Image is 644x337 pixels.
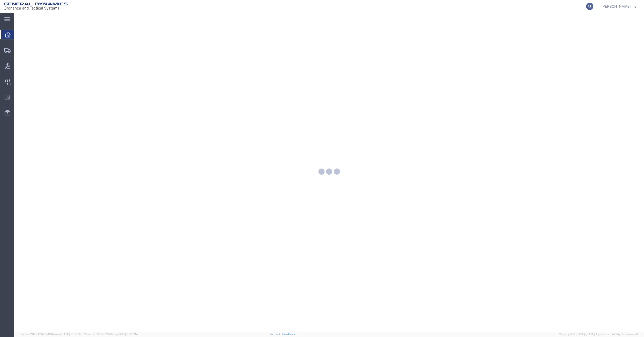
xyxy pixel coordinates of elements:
a: Support [269,333,282,336]
span: [DATE] 10:23:34 [117,333,138,336]
a: Feedback [282,333,295,336]
span: Copyright © [DATE]-[DATE] Agistix Inc., All Rights Reserved [559,332,638,336]
button: [PERSON_NAME] [601,3,637,9]
span: Client: 2025.17.0-159f9de [84,333,138,336]
span: [DATE] 10:32:38 [61,333,82,336]
img: logo [4,3,68,10]
span: Server: 2025.17.0-1194904eeae [21,333,82,336]
span: Matt Cerminaro [601,4,631,9]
